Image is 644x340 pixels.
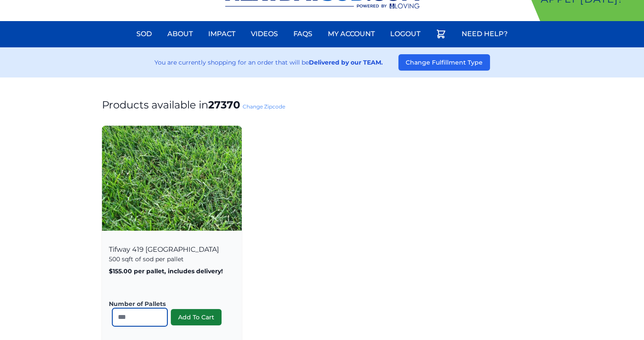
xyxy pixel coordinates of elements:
strong: 27370 [208,99,240,111]
a: Impact [203,24,240,44]
a: Logout [385,24,425,44]
a: My Account [323,24,380,44]
a: FAQs [288,24,317,44]
a: About [162,24,198,44]
p: $155.00 per pallet [109,267,235,275]
button: Change Fulfillment Type [398,54,490,71]
a: Videos [246,24,283,44]
span: , includes delivery! [164,267,223,275]
a: Need Help? [456,24,513,44]
p: 500 sqft of sod per pallet [109,255,235,263]
strong: Delivered by our TEAM. [309,59,383,66]
h1: Products available in [102,98,542,112]
button: Add To Cart [171,309,222,325]
img: Tifway 419 Bermuda Product Image [102,126,242,231]
label: Number of Pallets [109,300,228,308]
a: Change Zipcode [243,103,285,110]
a: Sod [131,24,157,44]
